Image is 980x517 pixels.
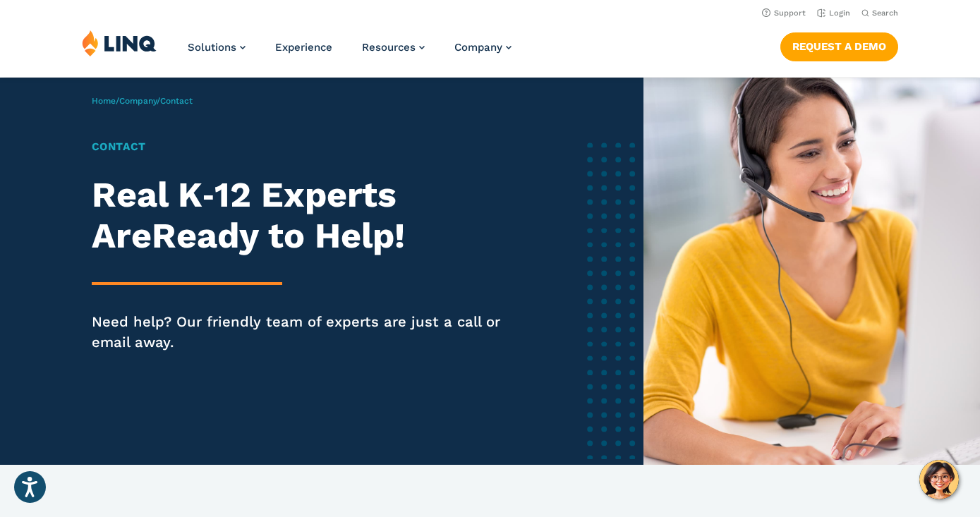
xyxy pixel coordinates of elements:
a: Home [92,96,116,106]
span: Resources [362,41,416,54]
button: Open Search Bar [861,8,898,18]
a: Support [762,8,806,18]
h1: Contact [92,139,526,155]
span: Search [872,8,898,18]
strong: Ready to Help! [152,214,405,256]
span: Solutions [188,41,236,54]
p: Need help? Our friendly team of experts are just a call or email away. [92,312,526,353]
a: Company [119,96,157,106]
a: Request a Demo [780,32,898,61]
nav: Primary Navigation [188,30,512,76]
img: Female software representative [643,78,980,465]
a: Login [817,8,850,18]
span: Contact [160,96,193,106]
a: Experience [275,41,332,54]
h2: Real K‑12 Experts Are [92,174,526,255]
nav: Button Navigation [780,30,898,61]
a: Company [454,41,512,54]
img: LINQ | K‑12 Software [82,30,157,56]
a: Solutions [188,41,246,54]
span: / / [92,96,193,106]
button: Hello, have a question? Let’s chat. [919,460,959,499]
span: Company [454,41,502,54]
a: Resources [362,41,425,54]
